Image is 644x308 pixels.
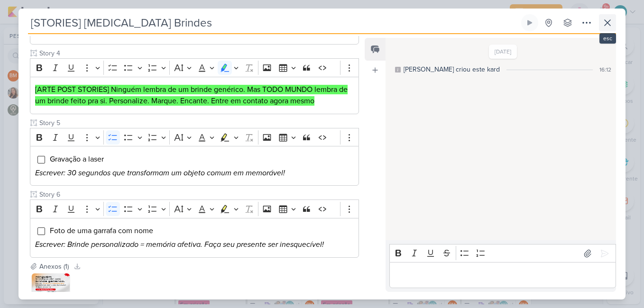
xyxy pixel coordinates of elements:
input: Texto sem título [37,48,359,58]
div: Editor toolbar [30,199,359,218]
div: Editor editing area: main [30,146,359,186]
div: Editor toolbar [30,128,359,146]
i: Escrever: Brinde personalizado = marketing gratuito [35,27,208,36]
div: Editor toolbar [389,244,616,263]
input: Texto sem título [37,190,359,199]
div: Editor editing area: main [30,218,359,258]
div: Editor editing area: main [30,77,359,114]
div: esc [599,33,616,44]
mark: [ARTE POST STORIES] Ninguém lembra de um brinde genérico. Mas TODO MUNDO lembra de um brinde feit... [35,85,348,106]
i: Escrever: 30 segundos que transformam um objeto comum em memorável! [35,168,285,178]
span: Foto de uma garrafa com nome [50,226,153,236]
i: Escrever: Brinde personalizado = memória afetiva. Faça seu presente ser inesquecível! [35,240,324,249]
input: Texto sem título [37,118,359,128]
span: Gravação a laser [50,154,104,164]
div: Editor editing area: main [389,262,616,288]
div: Anexos (1) [39,262,69,272]
div: Editor toolbar [30,58,359,77]
div: Ligar relógio [526,19,534,27]
input: Kard Sem Título [28,14,519,31]
div: [PERSON_NAME] criou este kard [404,64,500,74]
div: 16:12 [599,65,611,74]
